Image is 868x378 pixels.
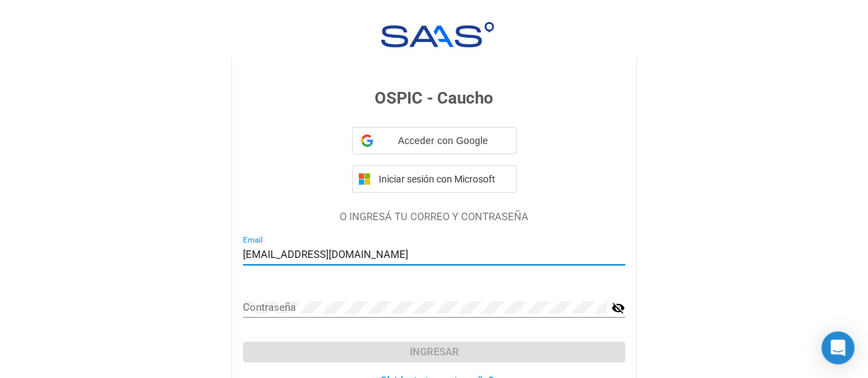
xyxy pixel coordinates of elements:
[379,134,508,148] span: Acceder con Google
[821,331,854,364] div: Open Intercom Messenger
[611,300,625,316] mat-icon: visibility_off
[352,165,517,193] button: Iniciar sesión con Microsoft
[243,209,625,225] p: O INGRESÁ TU CORREO Y CONTRASEÑA
[376,174,511,185] span: Iniciar sesión con Microsoft
[243,342,625,362] button: Ingresar
[352,127,517,154] div: Acceder con Google
[410,346,459,358] span: Ingresar
[243,86,625,110] h3: OSPIC - Caucho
